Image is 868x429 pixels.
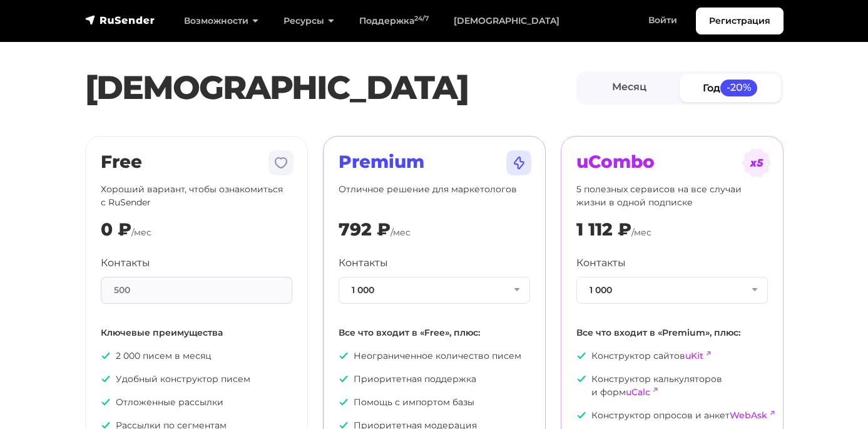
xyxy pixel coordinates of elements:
[576,326,768,339] p: Все что входит в «Premium», плюс:
[339,373,530,386] p: Приоритетная поддержка
[685,350,703,361] a: uKit
[101,396,292,409] p: Отложенные рассылки
[720,80,758,96] span: -20%
[339,152,530,173] h2: Premium
[414,14,429,23] sup: 24/7
[101,373,292,386] p: Удобный конструктор писем
[576,374,586,384] img: icon-ok.svg
[101,183,292,209] p: Хороший вариант, чтобы ознакомиться с RuSender
[339,256,388,271] label: Контакты
[85,14,155,26] img: RuSender
[730,410,767,421] a: WebAsk
[85,68,576,107] h1: [DEMOGRAPHIC_DATA]
[626,386,650,398] a: uCalc
[680,74,781,102] a: Год
[101,219,131,240] div: 0 ₽
[339,374,349,384] img: icon-ok.svg
[131,227,151,238] span: /мес
[101,397,111,407] img: icon-ok.svg
[171,8,271,34] a: Возможности
[631,227,651,238] span: /мес
[339,219,391,240] div: 792 ₽
[742,148,772,178] img: tarif-ucombo.svg
[576,256,626,271] label: Контакты
[101,256,150,271] label: Контакты
[576,410,586,420] img: icon-ok.svg
[266,148,296,178] img: tarif-free.svg
[339,351,349,361] img: icon-ok.svg
[339,397,349,407] img: icon-ok.svg
[101,349,292,363] p: 2 000 писем в месяц
[504,148,534,178] img: tarif-premium.svg
[339,396,530,409] p: Помощь с импортом базы
[101,351,111,361] img: icon-ok.svg
[576,351,586,361] img: icon-ok.svg
[339,183,530,209] p: Отличное решение для маркетологов
[576,219,631,240] div: 1 112 ₽
[271,8,347,34] a: Ресурсы
[339,349,530,363] p: Неограниченное количество писем
[391,227,411,238] span: /мес
[696,8,784,34] a: Регистрация
[576,152,768,173] h2: uCombo
[101,326,292,339] p: Ключевые преимущества
[576,349,768,363] p: Конструктор сайтов
[576,183,768,209] p: 5 полезных сервисов на все случаи жизни в одной подписке
[101,374,111,384] img: icon-ok.svg
[339,326,530,339] p: Все что входит в «Free», плюс:
[101,152,292,173] h2: Free
[579,74,680,102] a: Месяц
[636,8,690,33] a: Войти
[339,277,530,304] button: 1 000
[576,409,768,422] p: Конструктор опросов и анкет
[576,277,768,304] button: 1 000
[576,373,768,399] p: Конструктор калькуляторов и форм
[347,8,441,34] a: Поддержка24/7
[441,8,572,34] a: [DEMOGRAPHIC_DATA]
